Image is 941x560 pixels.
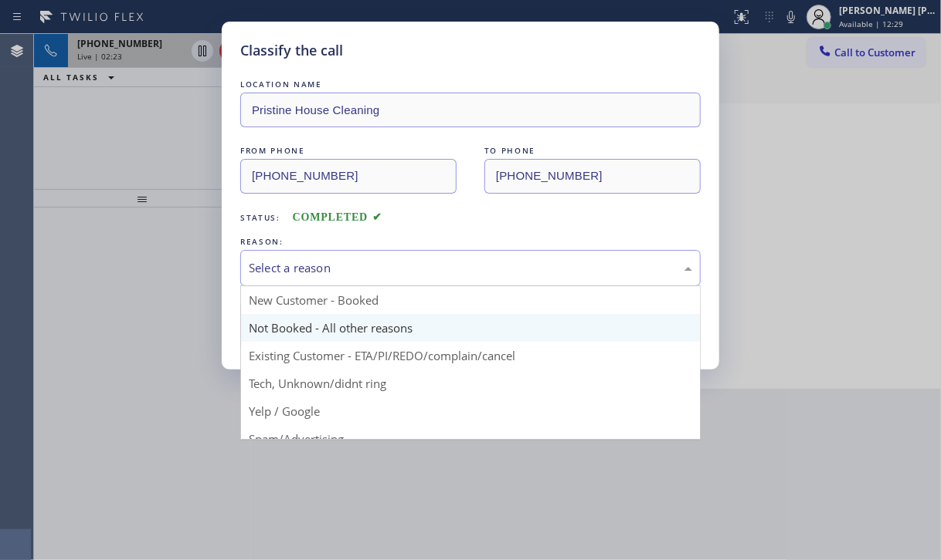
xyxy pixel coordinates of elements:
div: Tech, Unknown/didnt ring [241,369,700,397]
div: Existing Customer - ETA/PI/REDO/complain/cancel [241,342,700,369]
div: TO PHONE [484,143,701,159]
div: REASON: [240,234,701,250]
span: COMPLETED [293,211,382,223]
div: LOCATION NAME [240,76,701,93]
input: To phone [484,159,701,194]
div: FROM PHONE [240,143,457,159]
div: New Customer - Booked [241,286,700,314]
div: Yelp / Google [241,397,700,425]
div: Select a reason [249,259,692,277]
input: From phone [240,159,457,194]
span: Status: [240,212,280,223]
div: Spam/Advertising [241,425,700,453]
h5: Classify the call [240,40,343,61]
div: Not Booked - All other reasons [241,314,700,342]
